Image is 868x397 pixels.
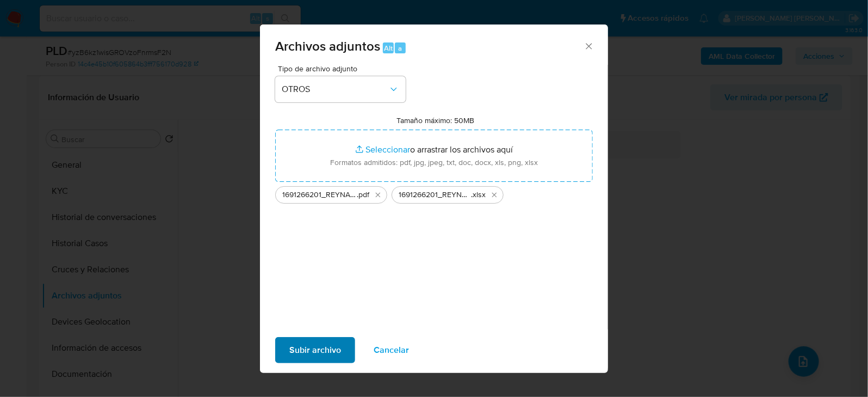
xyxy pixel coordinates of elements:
span: Archivos adjuntos [275,36,380,56]
span: OTROS [282,84,388,95]
label: Tamaño máximo: 50MB [397,115,475,125]
span: Alt [384,43,393,53]
span: Tipo de archivo adjunto [278,65,408,72]
button: Cerrar [584,41,593,51]
span: 1691266201_REYNA [PERSON_NAME] LEIJA_SEP2025 [282,190,357,200]
span: 1691266201_REYNA [PERSON_NAME] LEIJA_SEP2025 [399,190,471,200]
span: .xlsx [471,190,486,200]
span: Cancelar [374,338,409,362]
button: OTROS [275,76,406,102]
span: a [398,43,402,53]
ul: Archivos seleccionados [275,182,593,204]
span: .pdf [357,190,369,200]
button: Eliminar 1691266201_REYNA MARIA FACUNDO LEIJA_SEP2025.pdf [371,188,385,201]
button: Cancelar [359,337,423,363]
span: Subir archivo [289,338,341,362]
button: Subir archivo [275,337,355,363]
button: Eliminar 1691266201_REYNA MARIA FACUNDO LEIJA_SEP2025.xlsx [488,188,501,201]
